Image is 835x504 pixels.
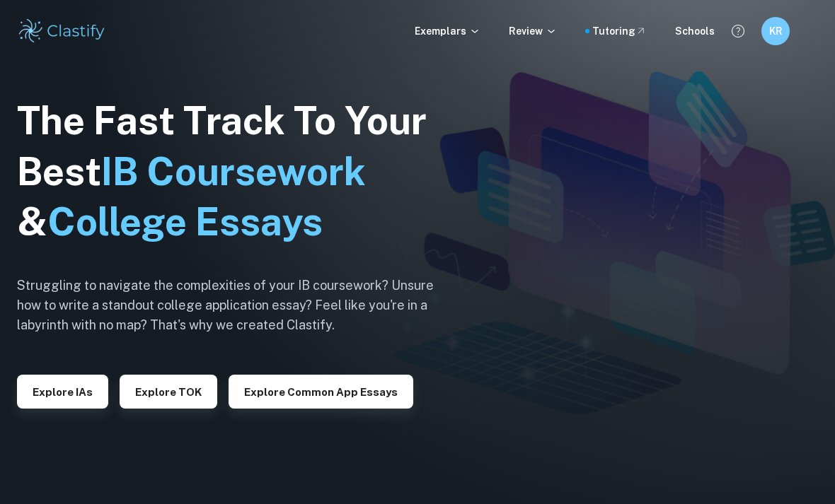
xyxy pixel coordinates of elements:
img: Clastify logo [17,17,107,45]
a: Explore IAs [17,385,108,398]
h6: Struggling to navigate the complexities of your IB coursework? Unsure how to write a standout col... [17,276,456,335]
button: Explore Common App essays [229,375,413,409]
button: Explore IAs [17,375,108,409]
a: Explore Common App essays [229,385,413,398]
h1: The Fast Track To Your Best & [17,95,456,248]
a: Tutoring [592,23,647,39]
button: KR [761,17,790,45]
h6: KR [768,23,784,39]
a: Schools [675,23,715,39]
span: IB Coursework [101,149,366,194]
p: Exemplars [415,23,480,39]
p: Review [509,23,557,39]
span: College Essays [47,199,323,244]
button: Help and Feedback [726,19,750,43]
a: Explore TOK [120,385,217,398]
button: Explore TOK [120,375,217,409]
